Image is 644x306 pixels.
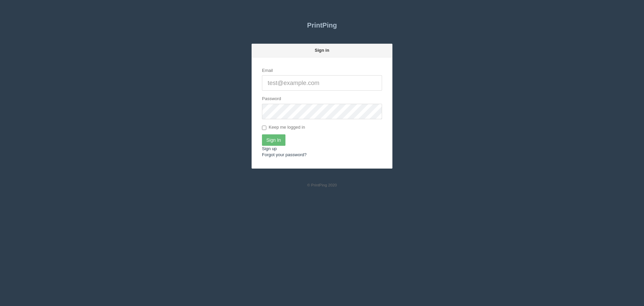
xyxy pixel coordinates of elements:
label: Email [262,68,273,74]
label: Keep me logged in [262,124,305,131]
a: Forgot your password? [262,152,307,157]
small: © PrintPing 2020 [307,183,337,187]
label: Password [262,96,281,102]
input: Keep me logged in [262,126,266,130]
input: test@example.com [262,75,382,91]
input: Sign In [262,134,285,146]
strong: Sign in [315,48,329,53]
a: Sign up [262,146,277,151]
a: PrintPing [252,17,392,34]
